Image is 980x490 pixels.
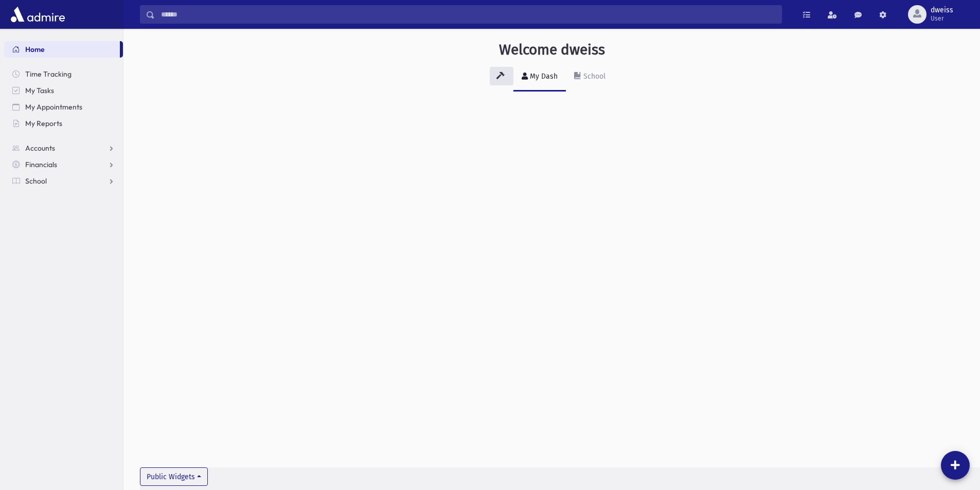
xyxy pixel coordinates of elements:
[581,72,605,81] div: School
[528,72,558,81] div: My Dash
[25,119,62,128] span: My Reports
[4,173,123,189] a: School
[140,467,208,486] button: Public Widgets
[499,41,605,59] h3: Welcome dweiss
[25,86,54,95] span: My Tasks
[4,99,123,115] a: My Appointments
[931,14,953,23] span: User
[25,160,57,169] span: Financials
[931,6,953,14] span: dweiss
[4,156,123,173] a: Financials
[4,66,123,82] a: Time Tracking
[4,82,123,99] a: My Tasks
[4,115,123,132] a: My Reports
[25,176,47,186] span: School
[4,41,120,58] a: Home
[25,45,45,54] span: Home
[566,63,614,92] a: School
[513,63,566,92] a: My Dash
[155,5,781,24] input: Search
[8,4,67,25] img: AdmirePro
[25,102,82,112] span: My Appointments
[4,140,123,156] a: Accounts
[25,143,55,153] span: Accounts
[25,69,72,79] span: Time Tracking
